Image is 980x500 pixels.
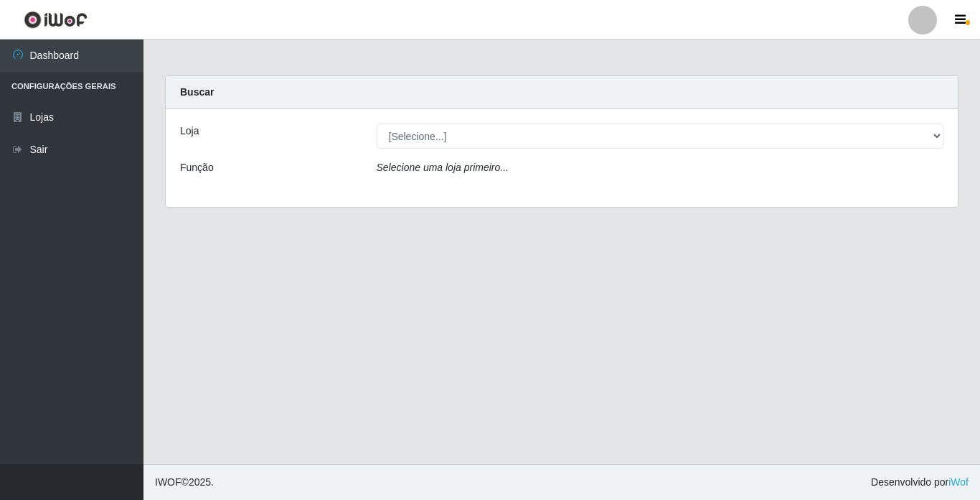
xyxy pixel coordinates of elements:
[948,476,969,488] a: iWof
[180,124,199,139] label: Loja
[180,86,214,98] strong: Buscar
[155,476,182,488] span: IWOF
[871,475,969,490] span: Desenvolvido por
[377,162,509,173] i: Selecione uma loja primeiro...
[155,475,214,490] span: © 2025 .
[180,160,214,175] label: Função
[24,11,88,29] img: CoreUI Logo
